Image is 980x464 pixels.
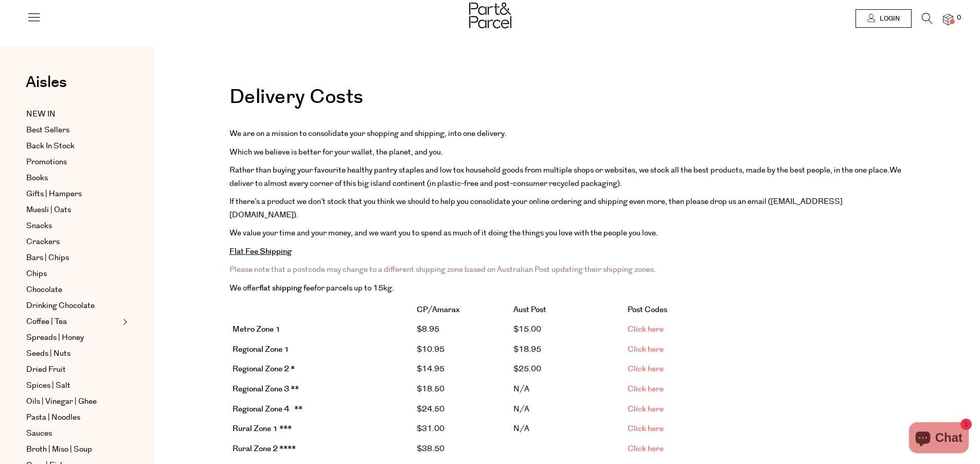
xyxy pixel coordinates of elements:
[26,188,120,200] a: Gifts | Hampers
[510,380,624,400] td: N/A
[628,304,667,315] strong: Post Codes
[229,246,292,257] strong: Flat Fee Shipping
[513,304,546,315] strong: Aust Post
[417,443,444,454] span: $38.50
[943,14,953,25] a: 0
[26,172,48,184] span: Books
[229,128,507,139] span: We are on a mission to consolidate your shopping and shipping, into one delivery.
[510,339,624,359] td: $18.95
[26,411,80,424] span: Pasta | Noodles
[26,396,97,408] span: Oils | Vinegar | Ghee
[26,124,69,136] span: Best Sellers
[510,419,624,439] td: N/A
[26,124,120,136] a: Best Sellers
[26,300,95,312] span: Drinking Chocolate
[26,236,60,248] span: Crackers
[259,283,314,294] strong: flat shipping fee
[26,380,120,392] a: Spices | Salt
[26,268,120,280] a: Chips
[26,380,70,392] span: Spices | Salt
[414,359,510,380] td: $14.95
[26,220,52,232] span: Snacks
[26,268,47,280] span: Chips
[229,196,843,220] span: If there’s a product we don’t stock that you think we should to help you consolidate your online ...
[26,332,120,344] a: Spreads | Honey
[26,220,120,232] a: Snacks
[26,172,120,184] a: Books
[26,284,62,296] span: Chocolate
[229,164,905,190] p: We deliver to almost every corner of this big island continent (in plastic-free and post-consumer...
[26,252,120,264] a: Bars | Chips
[26,204,71,216] span: Muesli | Oats
[26,108,120,121] a: NEW IN
[628,423,664,434] a: Click here
[26,284,120,296] a: Chocolate
[417,384,444,394] span: $18.50
[233,364,295,374] b: Regional Zone 2 *
[877,14,900,23] span: Login
[414,320,510,340] td: $8.95
[26,156,120,168] a: Promotions
[26,140,75,152] span: Back In Stock
[233,344,289,355] b: Regional Zone 1
[26,108,56,121] span: NEW IN
[628,384,664,394] a: Click here
[229,147,443,158] span: Which we believe is better for your wallet, the planet, and you.
[233,324,280,335] strong: Metro Zone 1
[229,264,656,275] span: Please note that a postcode may change to a different shipping zone based on Australian Post upda...
[510,320,624,340] td: $15.00
[414,399,510,419] td: $24.50
[120,316,128,328] button: Expand/Collapse Coffee | Tea
[229,165,889,176] span: Rather than buying your favourite healthy pantry staples and low tox household goods from multipl...
[26,332,84,344] span: Spreads | Honey
[856,9,912,28] a: Login
[417,423,444,434] span: $31.00
[510,359,624,380] td: $25.00
[26,75,67,100] a: Aisles
[26,443,92,456] span: Broth | Miso | Soup
[26,396,120,408] a: Oils | Vinegar | Ghee
[26,71,67,94] span: Aisles
[26,427,52,440] span: Sauces
[233,384,299,394] b: Regional Zone 3 **
[26,316,67,328] span: Coffee | Tea
[628,443,664,454] a: Click here
[628,324,664,335] a: Click here
[26,348,70,360] span: Seeds | Nuts
[26,443,120,456] a: Broth | Miso | Soup
[628,344,664,355] a: Click here
[26,252,69,264] span: Bars | Chips
[414,339,510,359] td: $10.95
[233,423,292,434] strong: Rural Zone 1 ***
[26,156,67,168] span: Promotions
[26,140,120,152] a: Back In Stock
[26,236,120,248] a: Crackers
[26,427,120,440] a: Sauces
[469,3,511,28] img: Part&Parcel
[26,204,120,216] a: Muesli | Oats
[229,283,394,294] span: We offer for parcels up to 15kg.
[229,228,658,238] span: We value your time and your money, and we want you to spend as much of it doing the things you lo...
[26,316,120,328] a: Coffee | Tea
[954,13,964,23] span: 0
[26,364,66,376] span: Dried Fruit
[628,404,664,415] a: Click here
[233,404,302,415] b: Regional Zone 4 **
[229,88,905,117] h1: Delivery Costs
[26,348,120,360] a: Seeds | Nuts
[26,364,120,376] a: Dried Fruit
[26,411,120,424] a: Pasta | Noodles
[26,188,82,200] span: Gifts | Hampers
[417,304,459,315] strong: CP/Amarax
[628,364,664,374] a: Click here
[26,300,120,312] a: Drinking Chocolate
[510,399,624,419] td: N/A
[906,422,972,456] inbox-online-store-chat: Shopify online store chat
